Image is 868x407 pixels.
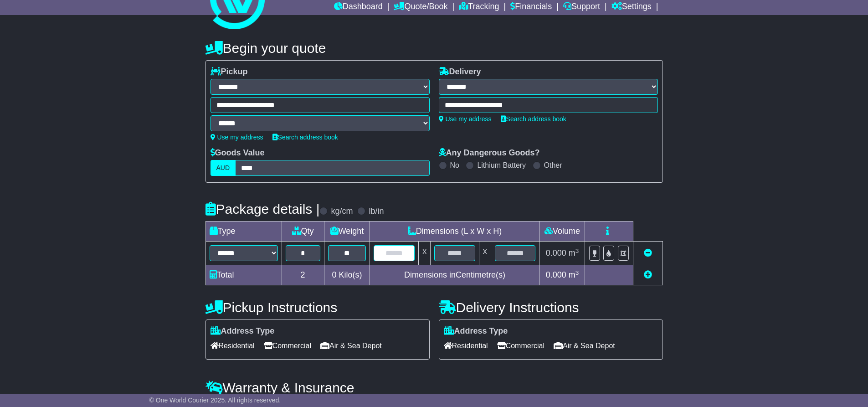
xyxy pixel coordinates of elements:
span: Residential [444,339,488,353]
h4: Package details | [205,201,320,216]
label: lb/in [369,206,384,216]
a: Use my address [211,134,263,141]
label: Pickup [211,67,248,77]
label: AUD [211,160,236,176]
a: Add new item [644,270,652,279]
td: x [479,242,491,265]
label: Any Dangerous Goods? [439,148,540,158]
td: Qty [282,222,324,242]
td: Weight [324,222,370,242]
label: Address Type [444,326,508,336]
span: m [569,270,579,279]
td: Dimensions in Centimetre(s) [370,265,539,285]
label: Lithium Battery [477,161,526,170]
span: Commercial [264,339,311,353]
h4: Pickup Instructions [205,300,430,315]
span: Residential [211,339,255,353]
span: 0.000 [546,270,566,279]
h4: Delivery Instructions [439,300,663,315]
label: No [450,161,459,170]
td: Volume [539,222,585,242]
a: Search address book [272,134,338,141]
td: Kilo(s) [324,265,370,285]
span: 0.000 [546,248,566,258]
label: kg/cm [331,206,353,216]
span: Air & Sea Depot [554,339,615,353]
td: x [419,242,431,265]
label: Delivery [439,67,481,77]
a: Remove this item [644,248,652,258]
span: Commercial [497,339,544,353]
span: © One World Courier 2025. All rights reserved. [149,397,281,404]
h4: Begin your quote [205,41,663,56]
span: m [569,248,579,258]
span: Air & Sea Depot [320,339,382,353]
sup: 3 [575,247,579,254]
label: Other [544,161,562,170]
label: Goods Value [211,148,265,158]
label: Address Type [211,326,275,336]
sup: 3 [575,269,579,276]
td: 2 [282,265,324,285]
td: Total [205,265,282,285]
td: Type [205,222,282,242]
td: Dimensions (L x W x H) [370,222,539,242]
a: Use my address [439,115,492,123]
a: Search address book [501,115,566,123]
h4: Warranty & Insurance [205,380,663,395]
span: 0 [332,270,336,279]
